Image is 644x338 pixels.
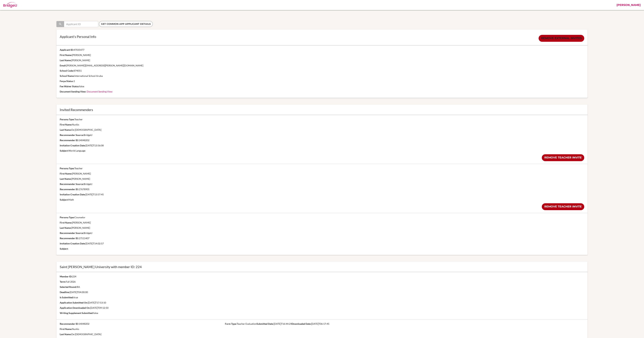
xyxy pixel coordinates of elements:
[60,59,71,62] strong: Last Name:
[60,123,72,126] strong: First Name:
[60,183,84,185] strong: Recommender Source:
[60,237,79,240] strong: Recommender ID:
[60,280,66,283] strong: Term:
[60,128,584,132] p: De [DEMOGRAPHIC_DATA]
[60,118,74,121] strong: Persona Type:
[60,74,584,78] p: International School Aruba
[225,322,584,326] p: Teacher Evaluation [DATE]T16:44:24 [DATE]T06:17:45
[60,265,584,268] div: Saint [PERSON_NAME] University with member ID: 224
[60,327,220,331] p: Nurkis
[60,221,584,224] p: [PERSON_NAME]
[60,64,66,67] strong: Email:
[60,128,71,131] strong: Last Name:
[60,333,71,336] strong: Last Name:
[60,69,584,72] p: 874051
[60,172,584,175] p: [PERSON_NAME]
[60,216,74,219] strong: Persona Type:
[60,118,584,121] p: Teacher
[60,312,93,314] strong: Writing Supplement Submitted:
[225,322,237,325] strong: Form Type:
[60,291,70,294] strong: Deadline:
[60,85,79,88] strong: Fee Waiver Status:
[60,80,74,83] strong: Ferpa Status:
[60,280,220,283] p: Fall 2026
[60,188,79,191] strong: Recommender ID:
[60,64,584,67] p: [PERSON_NAME][EMAIL_ADDRESS][PERSON_NAME][DOMAIN_NAME]
[60,59,584,62] p: [PERSON_NAME]
[60,226,71,229] strong: Last Name:
[60,193,584,196] p: [DATE]T13:57:45
[60,216,584,219] p: Counselor
[60,311,220,315] p: false
[64,21,98,27] input: Applicant ID
[60,237,584,240] p: 17511407
[60,177,584,181] p: [PERSON_NAME]
[60,134,84,136] strong: Recommender Source:
[60,182,584,186] p: BridgeU
[60,285,220,289] p: RA
[60,139,584,142] p: 14048202
[60,108,584,111] div: Invited Recommenders
[60,221,72,224] strong: First Name:
[60,296,220,299] p: true
[60,139,79,142] strong: Recommender ID:
[60,333,220,336] p: De [DEMOGRAPHIC_DATA]
[60,328,72,330] strong: First Name:
[60,90,86,93] strong: Document Sending View:
[60,74,74,77] strong: School Name:
[60,285,77,288] strong: Selected Round:
[60,133,584,137] p: BridgeU
[60,198,68,201] strong: Subject:
[60,167,584,170] p: Teacher
[60,322,79,325] strong: Recommender ID:
[60,232,84,234] strong: Recommender Source:
[20,3,74,8] div: Admin: Common App User Details
[60,123,584,126] p: Nurkis
[60,48,584,52] p: 47035477
[60,35,96,38] p: Applicant's Personal Info
[60,177,71,180] strong: Last Name:
[99,21,153,27] input: Get Common App applicant details
[542,203,584,210] a: Remove teacher invite
[60,188,584,191] p: 17678905
[87,90,112,93] a: Document Sending View
[542,154,584,161] a: Remove teacher invite
[60,193,86,196] strong: Invitation Creation Date:
[60,275,220,278] p: 224
[60,149,68,152] strong: Subject:
[292,322,311,325] strong: Downloaded Date:
[60,48,74,51] strong: Applicant ID:
[60,54,72,56] strong: First Name:
[60,291,220,294] p: [DATE]T04:00:00
[60,322,220,326] p: 14048202
[60,69,74,72] strong: School Code:
[60,226,584,230] p: [PERSON_NAME]
[3,2,17,8] img: Bridge-U
[60,198,584,201] p: Math
[60,231,584,235] p: BridgeU
[60,79,584,83] p: 1
[60,144,86,147] strong: Invitation Creation Date:
[60,172,72,175] strong: First Name:
[60,296,74,299] strong: Is Submitted:
[60,301,220,304] p: [DATE]T17:53:10
[60,301,88,304] strong: Application Submitted On:
[60,149,584,152] p: World Language
[60,306,220,310] p: [DATE]T09:12:50
[60,85,584,88] p: false
[60,242,584,245] p: [DATE]T14:02:57
[539,35,584,42] a: Remove external invites
[60,167,74,170] strong: Persona Type:
[60,306,90,309] strong: Application Downloaded On:
[257,322,274,325] strong: Submitted Date:
[60,275,72,278] strong: Member ID:
[60,53,584,57] p: [PERSON_NAME]
[60,242,86,245] strong: Invitation Creation Date:
[60,144,584,147] p: [DATE]T13:56:08
[60,247,68,250] strong: Subject:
